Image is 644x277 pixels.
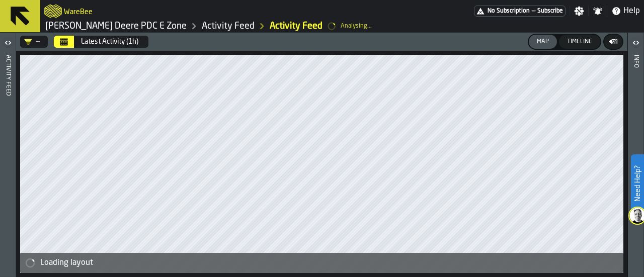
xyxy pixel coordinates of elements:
span: No Subscription [488,8,530,15]
h2: Sub Title [64,6,93,16]
a: link-to-/wh/i/9d85c013-26f4-4c06-9c7d-6d35b33af13a/pricing/ [474,6,566,17]
span: Subscribe [537,8,563,15]
label: button-toggle-Open [1,35,15,53]
div: DropdownMenuValue- [24,38,40,46]
button: button-Timeline [559,35,600,49]
button: button- [604,35,622,49]
label: button-toggle-Notifications [589,6,607,16]
label: button-toggle-Help [607,5,644,17]
nav: Breadcrumb [44,20,380,32]
div: Map [533,38,553,45]
a: link-to-/wh/i/9d85c013-26f4-4c06-9c7d-6d35b33af13a [45,21,187,32]
a: link-to-/wh/i/9d85c013-26f4-4c06-9c7d-6d35b33af13a/feed/c257da07-1cf9-4968-b774-7d3466e678d4 [270,21,323,32]
div: Select date range [54,36,148,48]
a: logo-header [44,2,62,20]
span: Help [623,5,640,17]
button: Select date range [75,32,144,52]
label: button-toggle-Settings [570,6,588,16]
header: Info [628,33,643,277]
div: Info [632,53,639,274]
label: button-toggle-Open [629,35,643,53]
div: Analysing... [341,23,372,30]
span: — [532,8,535,15]
div: Menu Subscription [474,6,566,17]
label: Need Help? [632,155,643,212]
div: Activity Feed [5,53,12,274]
div: alert-Loading layout [20,253,623,273]
button: Select date range Select date range [54,36,74,48]
div: Latest Activity (1h) [81,38,138,46]
div: Timeline [563,38,596,45]
div: Loading layout [40,257,619,269]
div: DropdownMenuValue- [20,36,48,48]
button: button-Map [529,35,557,49]
a: link-to-/wh/i/9d85c013-26f4-4c06-9c7d-6d35b33af13a/feed/c257da07-1cf9-4968-b774-7d3466e678d4 [202,21,255,32]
